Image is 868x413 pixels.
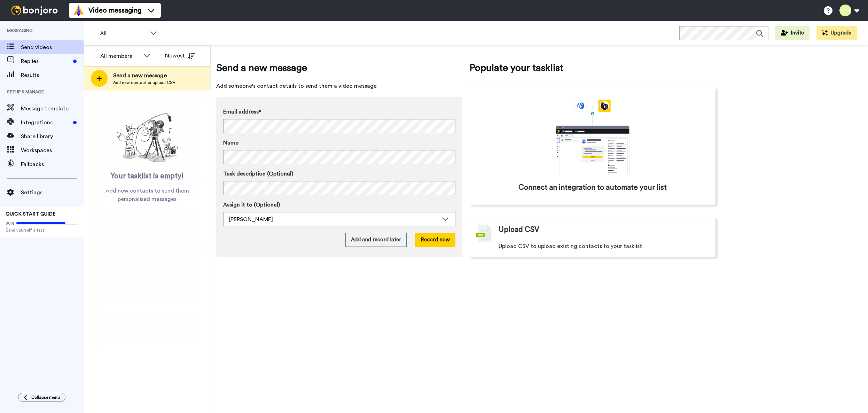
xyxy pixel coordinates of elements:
span: Your tasklist is empty! [111,171,184,181]
div: [PERSON_NAME] [229,215,438,224]
img: csv-grey.png [476,225,492,242]
button: Collapse menu [18,393,65,402]
button: Newest [160,49,200,63]
span: Connect an integration to automate your list [518,182,667,193]
span: All [100,29,147,38]
span: Send a new message [113,71,175,80]
span: Add new contacts to send them personalised messages [94,187,200,203]
span: Fallbacks [21,160,84,169]
button: Invite [775,26,810,40]
label: Assign it to (Optional) [223,201,455,209]
span: Populate your tasklist [469,61,715,75]
span: Upload CSV [499,225,539,235]
img: ready-set-action.png [112,110,182,166]
img: vm-color.svg [73,5,84,16]
span: Share library [21,132,84,141]
label: Task description (Optional) [223,170,455,178]
div: All members [100,52,140,60]
span: QUICK START GUIDE [6,212,56,217]
span: Name [223,139,238,147]
span: Results [21,71,84,79]
span: Integrations [21,118,70,127]
label: Email address* [223,108,455,116]
span: Workspaces [21,146,84,155]
span: Settings [21,188,84,197]
button: Upgrade [816,26,857,40]
span: 80% [6,220,15,226]
span: Send yourself a test [6,227,78,233]
span: Video messaging [88,6,141,15]
span: Replies [21,57,70,65]
span: Message template [21,104,84,113]
button: Record now [415,233,455,247]
button: Add and record later [345,233,407,247]
span: Add new contact or upload CSV [113,80,175,85]
span: Add someone's contact details to send them a video message [216,82,462,90]
span: Upload CSV to upload existing contacts to your tasklist [499,242,642,250]
div: animation [540,100,645,176]
img: bj-logo-header-white.svg [8,6,61,15]
span: Collapse menu [31,395,60,400]
span: Send a new message [216,61,462,75]
span: Send videos [21,43,84,52]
